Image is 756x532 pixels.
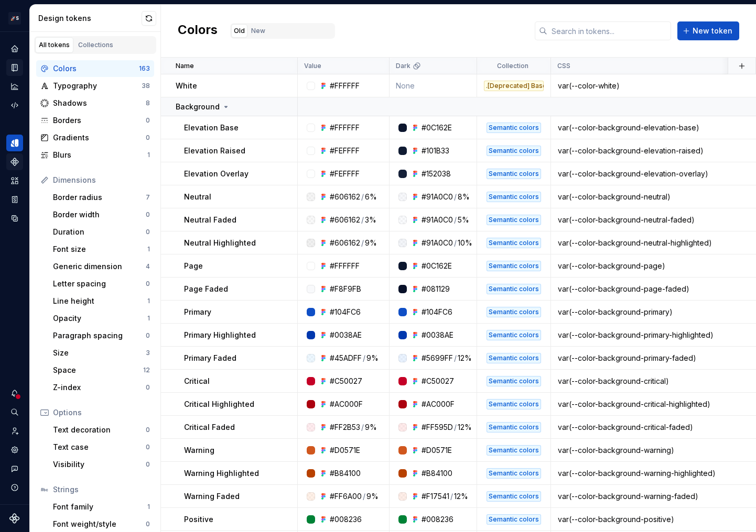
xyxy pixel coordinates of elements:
div: 🚀S [8,12,21,25]
button: Search ⌘K [6,404,23,420]
p: Primary [184,307,211,317]
div: 12% [458,422,472,433]
div: Strings [53,484,150,495]
a: Settings [6,441,23,458]
div: Text decoration [53,425,146,435]
div: 0 [146,116,150,125]
div: 0 [146,443,150,451]
div: #606162 [330,238,360,248]
button: Notifications [6,385,23,402]
div: Code automation [6,97,23,114]
div: Semantic colors [487,399,541,409]
p: Value [304,62,321,70]
div: #91A0C0 [422,215,453,225]
button: Old [231,24,247,38]
div: Semantic colors [487,468,541,479]
div: #D0571E [422,445,452,456]
div: 1 [147,151,150,159]
p: Critical Highlighted [184,399,254,409]
div: #C50027 [422,376,454,386]
div: / [454,353,457,363]
div: Z-index [53,382,146,393]
div: Semantic colors [487,123,541,133]
div: #081129 [422,284,450,294]
div: 38 [142,82,150,90]
a: Z-index0 [49,379,154,396]
div: #0038AE [422,330,453,340]
div: 12% [454,491,468,502]
div: 7 [146,193,150,202]
div: #45ADFF [330,353,362,363]
div: #152038 [422,169,451,179]
input: Search in tokens... [547,21,671,40]
p: Elevation Raised [184,146,245,156]
div: Components [6,153,23,170]
a: Supernova Logo [9,513,20,524]
div: #0C162E [422,261,452,271]
p: Neutral Faded [184,215,236,225]
a: Data sources [6,210,23,227]
div: 1 [147,297,150,305]
div: Paragraph spacing [53,330,146,341]
div: Visibility [53,459,146,470]
p: Positive [184,514,213,525]
a: Blurs1 [36,147,154,163]
a: Text decoration0 [49,422,154,438]
p: Page Faded [184,284,228,294]
div: Documentation [6,59,23,76]
div: / [361,422,364,433]
div: Typography [53,81,142,91]
div: #B84100 [330,468,361,479]
div: / [454,215,457,225]
div: Space [53,365,143,375]
div: Font family [53,502,147,512]
p: CSS [557,62,570,70]
button: 🚀S [2,7,27,29]
div: 9% [366,491,379,502]
div: / [363,491,365,502]
div: 8% [458,192,470,202]
div: Shadows [53,98,146,108]
a: Space12 [49,362,154,379]
div: #104FC6 [330,307,361,317]
p: Warning Highlighted [184,468,259,479]
div: .[Deprecated] Base Colors [484,81,544,91]
a: Border radius7 [49,189,154,206]
div: Borders [53,115,146,126]
div: / [450,491,453,502]
div: Invite team [6,423,23,439]
div: 4 [146,262,150,271]
div: 9% [366,353,379,363]
div: 3% [365,215,376,225]
div: #0C162E [422,123,452,133]
div: 0 [146,210,150,219]
a: Shadows8 [36,95,154,112]
div: All tokens [39,41,70,49]
p: Primary Highlighted [184,330,256,340]
a: Assets [6,172,23,189]
a: Font size1 [49,241,154,258]
div: #AC000F [330,399,363,409]
div: / [454,422,457,433]
div: 1 [147,314,150,323]
div: Semantic colors [487,215,541,225]
div: Semantic colors [487,238,541,248]
a: Analytics [6,78,23,95]
div: Size [53,348,146,358]
a: Borders0 [36,112,154,129]
p: Neutral [184,192,211,202]
div: 0 [146,520,150,528]
div: Semantic colors [487,307,541,317]
div: Semantic colors [487,422,541,433]
div: #FF6A00 [330,491,362,502]
div: 12% [458,353,472,363]
div: Semantic colors [487,445,541,456]
div: Design tokens [38,13,142,24]
div: Semantic colors [487,330,541,340]
div: 1 [147,245,150,253]
div: / [361,238,364,248]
